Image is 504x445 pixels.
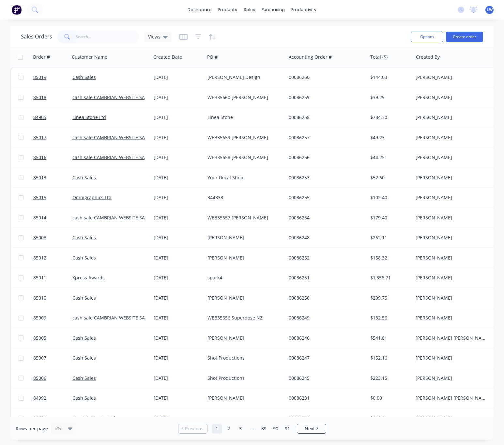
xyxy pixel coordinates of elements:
div: [PERSON_NAME] [416,255,488,261]
div: productivity [288,5,320,15]
a: Page 90 [271,424,281,434]
a: 85008 [33,228,72,247]
a: 84716 [33,408,72,428]
div: Customer Name [72,54,107,60]
button: Options [411,32,443,42]
div: [PERSON_NAME] [PERSON_NAME] [416,395,488,401]
span: 85013 [33,174,46,181]
div: Shot Productions [207,355,280,361]
div: $44.25 [370,154,408,161]
div: 00086260 [289,74,361,81]
a: cash sale CAMBRIAN WEBSITE SALES [72,154,152,160]
span: Rows per page [16,425,48,432]
a: 85006 [33,368,72,388]
a: 84905 [33,108,72,127]
div: $0.00 [370,395,408,401]
a: 85013 [33,168,72,187]
div: 00086247 [289,355,361,361]
a: 85010 [33,288,72,308]
div: [PERSON_NAME] [PERSON_NAME] [416,335,488,341]
a: 85012 [33,248,72,268]
span: 85014 [33,215,46,221]
div: [DATE] [154,154,202,161]
div: $209.75 [370,295,408,301]
a: 85005 [33,328,72,348]
div: [PERSON_NAME] [416,74,488,81]
a: Cash Sales [72,395,96,401]
div: [PERSON_NAME] [416,194,488,201]
a: Cash Sales [72,174,96,181]
div: WEB35656 Superdose NZ [207,315,280,321]
div: [PERSON_NAME] [416,215,488,221]
div: [DATE] [154,174,202,181]
div: 344338 [207,194,280,201]
div: 00086245 [289,375,361,381]
div: Order # [33,54,50,60]
a: 85017 [33,128,72,147]
a: Coast Cabinetry Ltd [72,415,115,421]
a: Cash Sales [72,255,96,261]
div: 00086252 [289,255,361,261]
div: WEB35657 [PERSON_NAME] [207,215,280,221]
div: [PERSON_NAME] [416,234,488,241]
div: [PERSON_NAME] [416,415,488,422]
a: Cash Sales [72,295,96,301]
div: [PERSON_NAME] [416,174,488,181]
div: [DATE] [154,74,202,81]
img: Factory [12,5,22,15]
button: Create order [446,32,483,42]
a: Cash Sales [72,375,96,381]
a: 85014 [33,208,72,228]
div: Shot Productions [207,375,280,381]
div: $262.11 [370,234,408,241]
span: 85005 [33,335,46,341]
div: [DATE] [154,355,202,361]
div: 00086249 [289,315,361,321]
div: [PERSON_NAME] [416,295,488,301]
div: 00086256 [289,154,361,161]
div: WEB35658 [PERSON_NAME] [207,154,280,161]
span: Views [148,33,160,40]
div: $152.16 [370,355,408,361]
a: Cash Sales [72,335,96,341]
span: 85019 [33,74,46,81]
a: dashboard [184,5,215,15]
div: $431.31 [370,415,408,422]
div: $39.29 [370,94,408,101]
a: 85009 [33,308,72,328]
div: $179.40 [370,215,408,221]
div: [PERSON_NAME] [416,134,488,141]
a: Omnigraphics Ltd [72,194,112,200]
div: [PERSON_NAME] [416,274,488,281]
span: Previous [185,425,204,432]
a: Cash Sales [72,355,96,361]
div: 00086258 [289,114,361,121]
div: $541.81 [370,335,408,341]
div: [DATE] [154,335,202,341]
span: 85008 [33,234,46,241]
a: Cash Sales [72,234,96,241]
div: [DATE] [154,215,202,221]
a: Cash Sales [72,74,96,80]
span: 85012 [33,255,46,261]
a: Page 1 is your current page [212,424,222,434]
div: WEB35659 [PERSON_NAME] [207,134,280,141]
div: Your Decal Shop [207,174,280,181]
div: [DATE] [154,114,202,121]
div: $52.60 [370,174,408,181]
div: 00086248 [289,234,361,241]
ul: Pagination [176,424,329,434]
span: LW [487,7,493,13]
a: 85015 [33,188,72,207]
span: 84992 [33,395,46,401]
div: [DATE] [154,255,202,261]
a: 85018 [33,88,72,107]
div: [DATE] [154,134,202,141]
input: Search... [76,30,139,43]
span: 85007 [33,355,46,361]
div: products [215,5,240,15]
a: Page 91 [283,424,292,434]
div: [PERSON_NAME] [416,94,488,101]
div: [PERSON_NAME] [207,335,280,341]
a: 84992 [33,388,72,408]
